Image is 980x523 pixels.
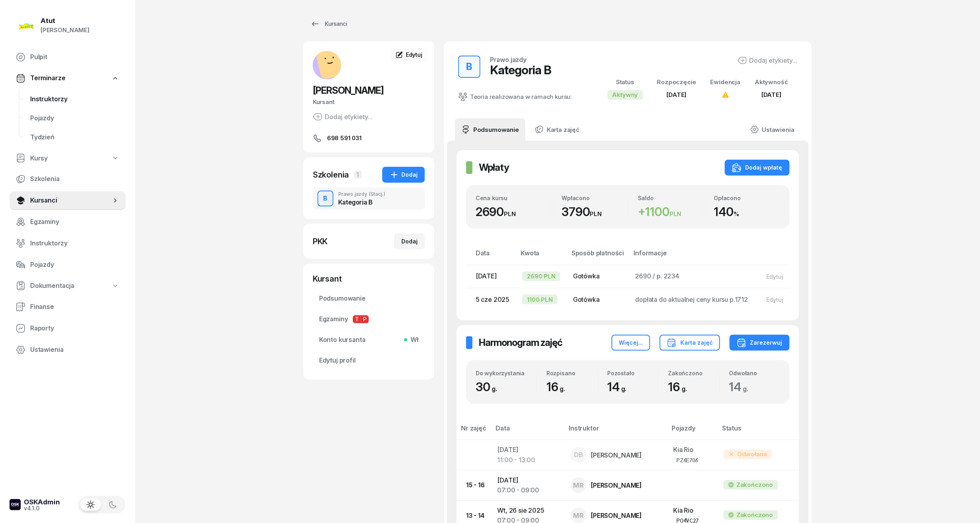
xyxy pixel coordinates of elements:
[30,302,119,312] span: Finanse
[463,59,476,75] div: B
[476,205,552,219] div: 2690
[30,113,119,124] span: Pojazdy
[670,210,682,218] small: PLN
[369,192,385,197] span: (Stacj.)
[714,195,781,201] div: Opłacono
[313,112,373,122] button: Dodaj etykiety...
[319,314,418,324] span: Egzaminy
[591,512,642,519] div: [PERSON_NAME]
[476,295,509,303] span: 5 cze 2025
[724,450,772,459] div: Odwołane
[30,153,48,164] span: Kursy
[621,385,627,393] small: g.
[10,234,126,253] a: Instruktorzy
[714,205,781,219] div: 140
[629,248,755,265] th: Informacje
[591,452,642,458] div: [PERSON_NAME]
[736,480,773,490] div: Zakończono
[755,90,788,100] div: [DATE]
[313,187,425,210] button: BPrawo jazdy(Stacj.)Kategoria B
[10,170,126,189] a: Szkolenia
[479,336,562,349] h2: Harmonogram zajęć
[737,338,782,347] div: Zarezerwuj
[660,335,720,351] button: Karta zajęć
[562,205,628,219] div: 3790
[319,355,418,366] span: Edytuj profil
[562,195,628,201] div: Wpłacono
[522,295,558,304] div: 1100 PLN
[313,236,328,247] div: PKK
[767,296,784,303] div: Edytuj
[736,510,773,520] div: Zakończono
[455,118,525,141] a: Podsumowanie
[638,205,704,219] div: 1100
[743,385,748,393] small: g.
[607,370,658,376] div: Pozostało
[668,370,719,376] div: Zakończono
[30,94,119,104] span: Instruktorzy
[30,260,119,270] span: Pojazdy
[313,310,425,329] a: EgzaminyTP
[635,295,748,303] span: dopłata do aktualnej ceny kursu p.1712
[657,77,696,87] div: Rozpoczęcie
[394,234,425,249] button: Dodaj
[729,370,780,376] div: Odwołano
[573,295,622,305] div: Gotówka
[490,63,551,77] div: Kategoria B
[635,272,680,280] span: 2690 / p. 2234
[619,338,643,347] div: Więcej...
[504,210,516,218] small: PLN
[607,380,630,394] span: 14
[564,423,667,440] th: Instruktor
[41,25,89,35] div: [PERSON_NAME]
[466,248,516,265] th: Data
[546,380,569,394] span: 16
[10,255,126,274] a: Pojazdy
[667,338,713,347] div: Karta zajęć
[24,128,126,147] a: Tydzień
[729,380,752,394] span: 14
[612,335,650,351] button: Więcej...
[738,56,798,65] button: Dodaj etykiety...
[10,499,21,510] img: logo-xs-dark@2x.png
[476,195,552,201] div: Cena kursu
[567,248,629,265] th: Sposób płatności
[406,51,422,58] span: Edytuj
[711,77,741,87] div: Ewidencja
[24,499,60,506] div: OSKAdmin
[389,170,418,179] div: Dodaj
[10,297,126,317] a: Finanse
[717,423,799,440] th: Status
[638,205,645,219] span: +
[30,238,119,249] span: Instruktorzy
[320,192,331,205] div: B
[313,85,383,96] span: [PERSON_NAME]
[789,293,815,306] button: Usuń
[479,161,509,174] h2: Wpłaty
[573,512,584,519] span: MR
[668,380,691,394] span: 16
[10,212,126,232] a: Egzaminy
[30,132,119,143] span: Tydzień
[560,385,566,393] small: g.
[458,56,480,78] button: B
[353,315,361,323] span: T
[10,149,126,168] a: Kursy
[30,195,111,206] span: Kursanci
[313,351,425,370] a: Edytuj profil
[382,167,425,183] button: Dodaj
[407,335,418,345] span: Wł
[30,323,119,334] span: Raporty
[338,192,385,197] div: Prawo jazdy
[10,69,126,87] a: Terminarze
[676,457,698,463] div: PZ6E706
[498,455,558,465] div: 11:00 - 13:00
[492,385,498,393] small: g.
[546,370,597,376] div: Rozpisano
[319,293,418,304] span: Podsumowanie
[313,169,349,180] div: Szkolenia
[725,160,790,176] button: Dodaj wpłatę
[313,273,425,284] div: Kursant
[338,199,385,205] div: Kategoria B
